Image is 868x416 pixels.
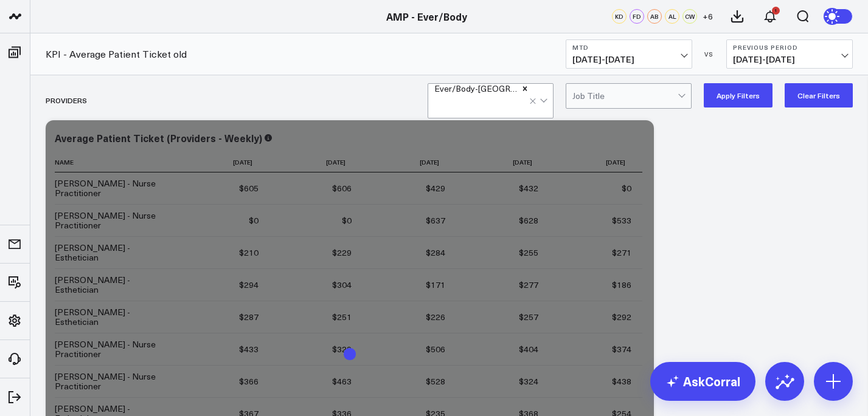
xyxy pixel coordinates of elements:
[519,343,538,355] div: $404
[239,311,259,323] div: $287
[342,214,352,227] div: $0
[519,214,538,227] div: $628
[332,375,352,387] div: $463
[249,214,259,227] div: $0
[612,247,631,259] div: $271
[647,9,662,24] div: AB
[55,268,176,301] td: [PERSON_NAME] - Esthetician
[733,44,846,51] b: Previous Period
[698,50,720,58] div: VS
[772,7,780,15] div: 1
[612,375,631,387] div: $438
[332,279,352,291] div: $304
[426,279,445,291] div: $171
[332,182,352,194] div: $606
[55,152,176,172] th: Name
[46,86,87,114] div: Providers
[572,55,686,64] span: [DATE] - [DATE]
[386,10,467,23] a: AMP - Ever/Body
[519,279,538,291] div: $277
[363,152,456,172] th: [DATE]
[612,279,631,291] div: $186
[55,204,176,236] td: [PERSON_NAME] - Nurse Practitioner
[665,9,679,24] div: AL
[612,311,631,323] div: $292
[426,247,445,259] div: $284
[566,39,692,69] button: MTD[DATE]-[DATE]
[519,375,538,387] div: $324
[55,333,176,365] td: [PERSON_NAME] - Nurse Practitioner
[426,375,445,387] div: $528
[46,47,187,61] a: KPI - Average Patient Ticket old
[55,131,262,145] div: Average Patient Ticket (Providers - Weekly)
[239,343,259,355] div: $433
[785,83,853,107] button: Clear Filters
[332,343,352,355] div: $329
[612,9,627,24] div: KD
[239,375,259,387] div: $366
[612,343,631,355] div: $374
[426,214,445,227] div: $637
[726,39,853,69] button: Previous Period[DATE]-[DATE]
[622,182,631,194] div: $0
[650,362,755,401] a: AskCorral
[55,301,176,333] td: [PERSON_NAME] - Esthetician
[612,214,631,227] div: $533
[682,9,697,24] div: CW
[55,236,176,268] td: [PERSON_NAME] - Esthetician
[630,9,644,24] div: FD
[426,182,445,194] div: $429
[521,84,529,94] div: Remove Ever/Body-Williamsburg
[426,311,445,323] div: $226
[426,343,445,355] div: $506
[332,311,352,323] div: $251
[519,311,538,323] div: $257
[239,247,259,259] div: $210
[239,182,259,194] div: $605
[269,152,363,172] th: [DATE]
[332,247,352,259] div: $229
[733,55,846,64] span: [DATE] - [DATE]
[519,247,538,259] div: $255
[700,9,715,24] button: +6
[55,172,176,204] td: [PERSON_NAME] - Nurse Practitioner
[572,44,686,51] b: MTD
[434,84,521,94] div: Ever/Body-[GEOGRAPHIC_DATA]
[55,365,176,397] td: [PERSON_NAME] - Nurse Practitioner
[456,152,549,172] th: [DATE]
[519,182,538,194] div: $432
[704,83,773,107] button: Apply Filters
[176,152,269,172] th: [DATE]
[549,152,642,172] th: [DATE]
[239,279,259,291] div: $294
[703,12,713,21] span: + 6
